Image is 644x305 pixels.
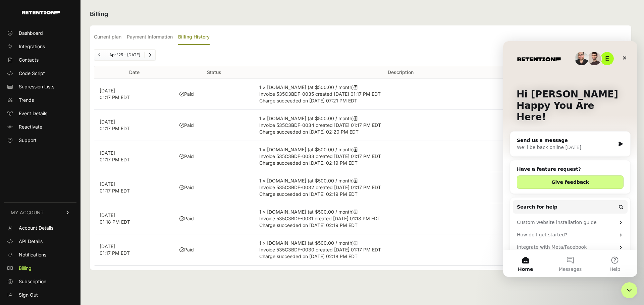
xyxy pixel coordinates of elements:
[19,278,46,285] span: Subscription
[19,43,45,50] span: Integrations
[19,70,45,77] span: Code Script
[259,216,380,221] span: Invoice 535C3BDF-0031 created [DATE] 01:18 PM EDT
[11,209,44,216] span: MY ACCOUNT
[174,66,254,79] th: Status
[4,108,76,119] a: Event Details
[19,57,39,63] span: Contacts
[259,153,381,159] span: Invoice 535C3BDF-0033 created [DATE] 01:17 PM EDT
[4,290,76,300] a: Sign Out
[4,41,76,52] a: Integrations
[254,79,547,110] td: 1 × [DOMAIN_NAME] (at $500.00 / month)
[259,191,358,197] span: Charge succeeded on [DATE] 02:19 PM EDT
[174,172,254,203] td: Paid
[4,276,76,287] a: Subscription
[19,110,47,117] span: Event Details
[22,11,60,14] img: Retention.com
[4,81,76,92] a: Supression Lists
[178,29,210,45] label: Billing History
[100,212,169,225] p: [DATE] 01:18 PM EDT
[4,95,76,105] a: Trends
[19,30,43,36] span: Dashboard
[259,98,357,103] span: Charge succeeded on [DATE] 07:21 PM EDT
[174,110,254,141] td: Paid
[4,202,76,223] a: MY ACCOUNT
[4,263,76,274] a: Billing
[100,150,169,163] p: [DATE] 01:17 PM EDT
[259,253,358,259] span: Charge succeeded on [DATE] 02:18 PM EDT
[4,55,76,65] a: Contacts
[100,87,169,101] p: [DATE] 01:17 PM EDT
[4,28,76,39] a: Dashboard
[100,119,169,132] p: [DATE] 01:17 PM EDT
[259,247,381,252] span: Invoice 535C3BDF-0030 created [DATE] 01:17 PM EDT
[90,9,631,19] h2: Billing
[4,249,76,260] a: Notifications
[4,122,76,132] a: Reactivate
[259,129,359,135] span: Charge succeeded on [DATE] 02:20 PM EDT
[145,50,155,60] a: Next
[174,234,254,265] td: Paid
[94,50,105,60] a: Previous
[94,29,121,45] label: Current plan
[19,137,37,144] span: Support
[259,222,358,228] span: Charge succeeded on [DATE] 02:19 PM EDT
[254,234,547,265] td: 1 × [DOMAIN_NAME] (at $500.00 / month)
[259,160,358,166] span: Charge succeeded on [DATE] 02:19 PM EDT
[100,181,169,194] p: [DATE] 01:17 PM EDT
[259,91,381,97] span: Invoice 535C3BDF-0035 created [DATE] 01:17 PM EDT
[127,29,173,45] label: Payment Information
[105,52,144,58] li: Apr '25 - [DATE]
[19,124,42,130] span: Reactivate
[100,243,169,256] p: [DATE] 01:17 PM EDT
[254,110,547,141] td: 1 × [DOMAIN_NAME] (at $500.00 / month)
[174,141,254,172] td: Paid
[174,79,254,110] td: Paid
[259,184,381,190] span: Invoice 535C3BDF-0032 created [DATE] 01:17 PM EDT
[19,83,54,90] span: Supression Lists
[94,66,174,79] th: Date
[259,122,381,128] span: Invoice 535C3BDF-0034 created [DATE] 01:17 PM EDT
[503,41,637,277] iframe: Intercom live chat
[254,66,547,79] th: Description
[174,203,254,234] td: Paid
[621,282,637,298] iframe: Intercom live chat
[4,223,76,233] a: Account Details
[19,251,46,258] span: Notifications
[19,292,38,298] span: Sign Out
[4,135,76,146] a: Support
[254,141,547,172] td: 1 × [DOMAIN_NAME] (at $500.00 / month)
[254,203,547,234] td: 1 × [DOMAIN_NAME] (at $500.00 / month)
[19,225,53,231] span: Account Details
[4,68,76,79] a: Code Script
[19,238,43,245] span: API Details
[19,265,32,272] span: Billing
[19,97,34,103] span: Trends
[4,236,76,247] a: API Details
[254,172,547,203] td: 1 × [DOMAIN_NAME] (at $500.00 / month)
